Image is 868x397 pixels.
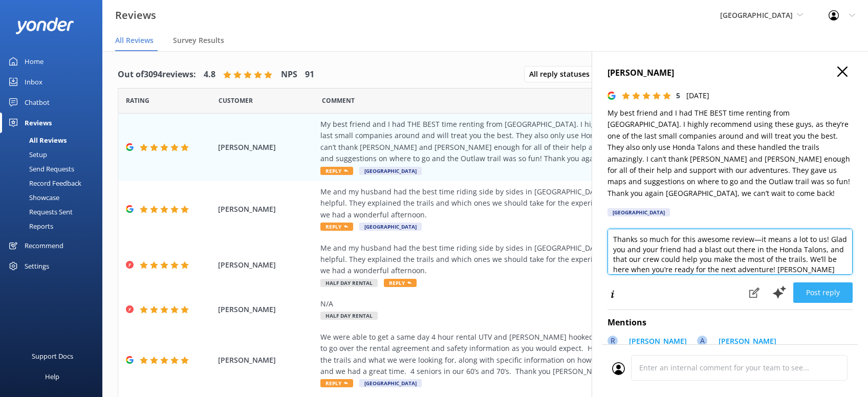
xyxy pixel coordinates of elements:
[25,72,42,92] div: Inbox
[218,204,315,215] span: [PERSON_NAME]
[218,355,315,366] span: [PERSON_NAME]
[320,186,783,220] div: Me and my husband had the best time riding side by sides in [GEOGRAPHIC_DATA]. The guys at [GEOGR...
[25,92,50,113] div: Chatbot
[320,332,783,378] div: We were able to get a same day 4 hour rental UTV and [PERSON_NAME] hooked us up for a great time!...
[624,336,687,349] a: [PERSON_NAME]
[607,316,853,329] h4: Mentions
[320,223,353,231] span: Reply
[6,205,102,219] a: Requests Sent
[320,279,378,287] span: Half Day Rental
[218,304,315,315] span: [PERSON_NAME]
[607,107,853,199] p: My best friend and I had THE BEST time renting from [GEOGRAPHIC_DATA]. I highly recommend using t...
[529,69,596,80] span: All reply statuses
[320,167,353,175] span: Reply
[6,147,47,162] div: Setup
[218,142,315,153] span: [PERSON_NAME]
[219,96,253,105] span: Date
[612,362,625,375] img: user_profile.svg
[6,176,81,190] div: Record Feedback
[320,119,783,165] div: My best friend and I had THE BEST time renting from [GEOGRAPHIC_DATA]. I highly recommend using t...
[320,242,783,277] div: Me and my husband had the best time riding side by sides in [GEOGRAPHIC_DATA]. The guys at [GEOGR...
[676,91,680,100] span: 5
[322,96,355,105] span: Question
[6,190,59,205] div: Showcase
[697,336,707,346] div: A
[6,205,73,219] div: Requests Sent
[118,68,196,81] h4: Out of 3094 reviews:
[686,90,709,101] p: [DATE]
[713,336,776,349] a: [PERSON_NAME]
[173,35,224,46] span: Survey Results
[359,167,422,175] span: [GEOGRAPHIC_DATA]
[6,176,102,190] a: Record Feedback
[719,336,776,347] p: [PERSON_NAME]
[720,10,793,20] span: [GEOGRAPHIC_DATA]
[32,346,73,366] div: Support Docs
[25,113,52,133] div: Reviews
[6,162,102,176] a: Send Requests
[218,259,315,271] span: [PERSON_NAME]
[320,298,783,310] div: N/A
[629,336,687,347] p: [PERSON_NAME]
[607,67,853,80] h4: [PERSON_NAME]
[45,366,59,387] div: Help
[6,133,102,147] a: All Reviews
[607,229,853,275] textarea: Thanks so much for this awesome review—it means a lot to us! Glad you and your friend had a blast...
[320,379,353,387] span: Reply
[126,96,149,105] span: Date
[305,68,314,81] h4: 91
[837,67,848,78] button: Close
[204,68,215,81] h4: 4.8
[359,223,422,231] span: [GEOGRAPHIC_DATA]
[115,35,154,46] span: All Reviews
[281,68,297,81] h4: NPS
[25,235,63,256] div: Recommend
[115,7,156,24] h3: Reviews
[25,51,44,72] div: Home
[6,219,53,233] div: Reports
[25,256,49,276] div: Settings
[607,336,618,346] div: R
[6,190,102,205] a: Showcase
[6,162,74,176] div: Send Requests
[6,147,102,162] a: Setup
[6,133,67,147] div: All Reviews
[6,219,102,233] a: Reports
[320,312,378,320] span: Half Day Rental
[15,17,74,34] img: yonder-white-logo.png
[793,282,853,303] button: Post reply
[384,279,417,287] span: Reply
[359,379,422,387] span: [GEOGRAPHIC_DATA]
[607,208,670,216] div: [GEOGRAPHIC_DATA]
